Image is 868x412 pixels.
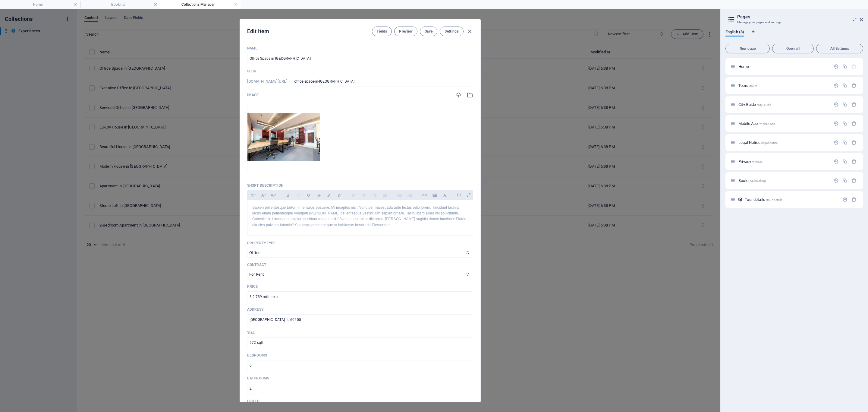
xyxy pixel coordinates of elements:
[440,191,450,199] button: Clear Formatting
[851,159,857,164] div: Remove
[370,191,379,199] button: Align Right
[842,64,848,69] div: Duplicate
[834,83,839,88] div: Settings
[425,29,432,34] span: Save
[247,113,320,161] img: office_3_1.jpg
[842,159,848,164] div: Duplicate
[247,46,473,51] p: Name
[420,191,429,199] button: Insert Link
[324,191,334,199] button: Colors
[851,121,857,126] div: Remove
[737,14,863,20] h2: Pages
[775,47,811,50] span: Open all
[252,205,468,228] p: Sapien pellentesque tortor himenaeos posuere. Mi inceptos nisl. Nunc per malesuada ante lectus od...
[349,191,359,199] button: Align Left
[834,178,839,183] div: Settings
[737,20,851,25] h3: Manage your pages and settings
[851,64,857,69] div: The startpage cannot be deleted
[834,64,839,69] div: Settings
[842,178,848,183] div: Duplicate
[247,376,473,381] p: Bathrooms
[834,140,839,145] div: Settings
[842,102,848,107] div: Duplicate
[725,28,744,37] span: English (8)
[749,84,757,87] span: /tours
[247,284,473,289] p: Price
[745,197,782,202] span: Click to open page
[752,160,763,163] span: /privacy
[258,191,267,199] button: Font Family
[737,103,831,106] div: City Guide/city-guide
[247,183,473,188] p: Short description
[247,28,269,35] h2: Edit Item
[464,190,473,200] i: Open as overlay
[247,383,473,394] input: 0
[816,44,863,53] button: All Settings
[738,159,763,164] span: Click to open page
[738,197,743,202] div: This layout is used as a template for all items (e.g. a blog post) of this collection. The conten...
[851,178,857,183] div: Remove
[737,179,831,182] div: Booking/booking
[851,140,857,145] div: Remove
[377,29,387,34] span: Fields
[467,92,473,98] i: Select from file manager or stock photos
[380,191,389,199] button: Align Justify
[750,65,751,68] span: /
[247,353,473,358] p: Bedrooms
[772,44,814,53] button: Open all
[247,78,288,85] h6: Slug is the URL under which this item can be found, so it must be unique.
[738,121,775,126] span: Click to open page
[247,399,473,404] p: Listed
[247,241,473,246] p: Property Type
[80,1,160,8] h4: Booking
[738,140,778,145] span: Click to open page
[834,159,839,164] div: Settings
[399,29,412,34] span: Preview
[819,47,860,50] span: All Settings
[293,191,303,199] button: Italic (Ctrl+I)
[247,262,473,267] p: Contract
[759,122,775,125] span: /mobile-app
[359,191,369,199] button: Align Center
[737,65,831,68] div: Home/
[757,103,772,106] span: /city-guide
[303,191,313,199] button: Underline (Ctrl+U)
[766,198,782,201] span: /tour-details
[725,44,770,53] button: New page
[247,360,473,371] input: 0
[247,191,257,199] button: Paragraph Format
[834,102,839,107] div: Settings
[247,307,473,312] p: Address
[372,27,392,36] button: Fields
[738,102,771,107] span: Click to open page
[314,191,323,199] button: Strikethrough
[334,191,344,199] button: Icons
[268,191,278,199] button: Font Size
[842,140,848,145] div: Duplicate
[738,83,757,88] span: Click to open page
[454,190,464,200] i: Edit HTML
[395,191,404,199] button: Unordered List
[753,179,766,182] span: /booking
[160,1,241,8] h4: Collections Manager
[737,122,831,125] div: Mobile App/mobile-app
[851,83,857,88] div: Remove
[394,27,417,36] button: Preview
[761,141,778,144] span: /legal-notice
[842,121,848,126] div: Duplicate
[247,69,473,74] p: Slug
[743,198,839,201] div: Tour details/tour-details
[725,30,863,41] div: Language Tabs
[445,29,459,34] span: Settings
[247,101,320,173] li: office_3_1.jpg
[842,197,848,202] div: Settings
[420,27,437,36] button: Save
[737,84,831,87] div: Tours/tours
[737,160,831,163] div: Privacy/privacy
[842,83,848,88] div: Duplicate
[440,27,464,36] button: Settings
[247,93,259,97] p: Image
[247,330,473,335] p: Size
[405,191,414,199] button: Ordered List
[430,191,439,199] button: Insert Table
